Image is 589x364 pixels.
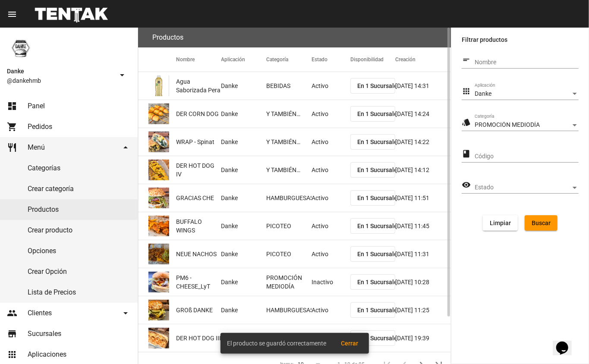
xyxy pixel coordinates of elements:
[395,100,451,128] mat-cell: [DATE] 14:24
[28,143,45,152] span: Menú
[350,78,396,94] button: En 1 Sucursales
[120,308,131,318] mat-icon: arrow_drop_down
[462,117,471,128] mat-icon: style
[350,218,396,234] button: En 1 Sucursales
[148,160,169,180] img: 2101e8c8-98bc-4e4a-b63d-15c93b71735f.png
[221,47,267,72] mat-header-cell: Aplicación
[341,340,359,347] span: Cerrar
[350,302,396,318] button: En 1 Sucursales
[221,268,267,296] mat-cell: Danke
[266,212,312,240] mat-cell: PICOTEO
[395,296,451,324] mat-cell: [DATE] 11:25
[176,334,221,342] span: DER HOT DOG III
[7,35,35,62] img: 1d4517d0-56da-456b-81f5-6111ccf01445.png
[266,240,312,268] mat-cell: PICOTEO
[395,240,451,268] mat-cell: [DATE] 11:31
[7,101,17,111] mat-icon: dashboard
[475,122,579,129] mat-select: Categoría
[312,72,350,100] mat-cell: Activo
[266,156,312,184] mat-cell: Y TAMBIÉN…
[357,110,400,117] span: En 1 Sucursales
[7,142,17,153] mat-icon: restaurant
[221,100,267,128] mat-cell: Danke
[357,138,400,145] span: En 1 Sucursales
[7,122,17,132] mat-icon: shopping_cart
[357,251,400,257] span: En 1 Sucursales
[483,215,518,231] button: Limpiar
[475,91,579,97] mat-select: Aplicación
[176,194,214,202] span: GRACIAS CHE
[221,296,267,324] mat-cell: Danke
[266,184,312,212] mat-cell: HAMBURGUESAS
[357,307,400,314] span: En 1 Sucursales
[176,250,217,258] span: NEUE NACHOS
[395,72,451,100] mat-cell: [DATE] 14:31
[176,138,214,146] span: WRAP - Spinat
[176,161,221,179] span: DER HOT DOG IV
[176,77,221,94] span: Agua Saborizada Pera
[312,128,350,156] mat-cell: Activo
[525,215,558,231] button: Buscar
[312,100,350,128] mat-cell: Activo
[312,296,350,324] mat-cell: Activo
[7,349,17,360] mat-icon: apps
[266,296,312,324] mat-cell: HAMBURGUESAS
[312,47,350,72] mat-header-cell: Estado
[490,220,511,226] span: Limpiar
[312,212,350,240] mat-cell: Activo
[221,184,267,212] mat-cell: Danke
[148,300,169,320] img: e78ba89a-d4a4-48df-a29c-741630618342.png
[148,328,169,348] img: 80660d7d-92ce-4920-87ef-5263067dcc48.png
[357,195,400,201] span: En 1 Sucursales
[28,350,66,359] span: Aplicaciones
[532,220,551,226] span: Buscar
[350,47,396,72] mat-header-cell: Disponibilidad
[266,72,312,100] mat-cell: BEBIDAS
[395,184,451,212] mat-cell: [DATE] 11:51
[462,86,471,97] mat-icon: apps
[462,55,471,65] mat-icon: short_text
[148,244,169,264] img: ce274695-1ce7-40c2-b596-26e3d80ba656.png
[176,110,219,118] span: DER CORN DOG
[312,240,350,268] mat-cell: Activo
[221,240,267,268] mat-cell: Danke
[7,66,113,76] span: Danke
[475,153,579,160] input: Código
[312,184,350,212] mat-cell: Activo
[28,329,61,338] span: Sucursales
[152,31,183,44] h3: Productos
[266,47,312,72] mat-header-cell: Categoría
[28,122,52,131] span: Pedidos
[462,35,579,45] label: Filtrar productos
[7,308,17,318] mat-icon: people
[395,128,451,156] mat-cell: [DATE] 14:22
[221,128,267,156] mat-cell: Danke
[334,336,365,351] button: Cerrar
[475,184,571,191] span: Estado
[395,212,451,240] mat-cell: [DATE] 11:45
[7,329,17,339] mat-icon: store
[475,184,579,191] mat-select: Estado
[221,156,267,184] mat-cell: Danke
[312,156,350,184] mat-cell: Activo
[462,149,471,159] mat-icon: class
[117,70,127,80] mat-icon: arrow_drop_down
[148,188,169,208] img: f44e3677-93e0-45e7-9b22-8afb0cb9c0b5.png
[357,166,400,173] span: En 1 Sucursales
[395,156,451,184] mat-cell: [DATE] 14:12
[227,339,327,348] span: El producto se guardó correctamente
[176,306,213,314] span: GROß DANKE
[395,268,451,296] mat-cell: [DATE] 10:28
[350,190,396,206] button: En 1 Sucursales
[176,47,221,72] mat-header-cell: Nombre
[350,274,396,290] button: En 1 Sucursales
[148,75,169,96] img: d7cd4ccb-e923-436d-94c5-56a0338c840e.png
[221,212,267,240] mat-cell: Danke
[7,9,17,19] mat-icon: menu
[28,309,52,317] span: Clientes
[475,90,491,97] span: Danke
[357,223,400,229] span: En 1 Sucursales
[266,268,312,296] mat-cell: PROMOCIÓN MEDIODÍA
[350,246,396,262] button: En 1 Sucursales
[176,217,221,235] span: BUFFALO WINGS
